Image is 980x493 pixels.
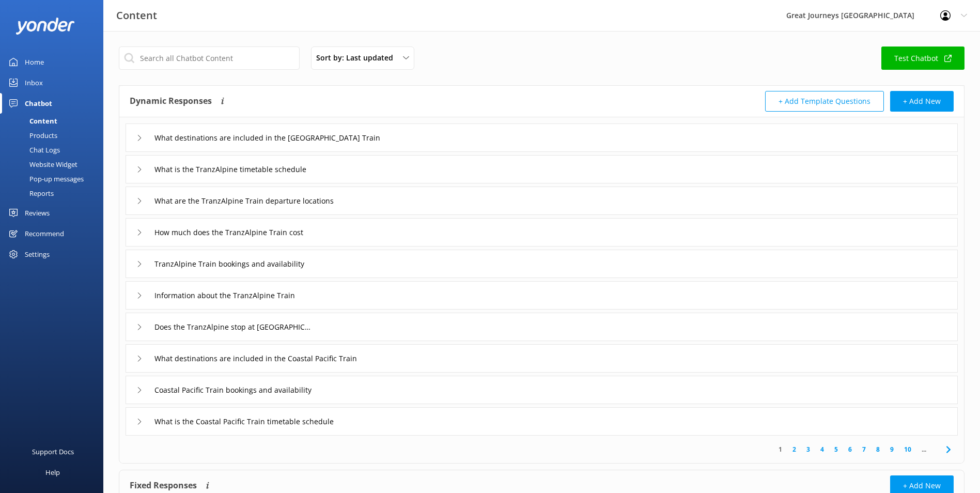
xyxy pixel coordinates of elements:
div: Help [45,462,60,483]
a: 5 [829,444,843,454]
a: 6 [843,444,857,454]
span: ... [916,444,931,454]
a: Reports [6,186,103,201]
a: 10 [899,444,916,454]
h4: Dynamic Responses [130,91,212,112]
div: Reviews [25,203,50,223]
button: + Add Template Questions [765,91,884,112]
a: Pop-up messages [6,172,103,186]
a: Chat Logs [6,143,103,157]
a: 2 [787,444,801,454]
div: Recommend [25,223,64,244]
div: Support Docs [32,441,74,462]
div: Chatbot [25,93,52,114]
a: Products [6,128,103,143]
a: 1 [773,444,787,454]
a: 7 [857,444,871,454]
span: Sort by: Last updated [316,52,399,64]
a: Test Chatbot [881,47,965,70]
div: Products [6,128,57,143]
h3: Content [116,7,157,24]
a: 9 [885,444,899,454]
input: Search all Chatbot Content [119,47,300,70]
a: 4 [815,444,829,454]
a: 3 [801,444,815,454]
div: Inbox [25,72,43,93]
a: Website Widget [6,157,103,172]
div: Settings [25,244,50,265]
div: Home [25,52,44,72]
a: Content [6,114,103,128]
div: Content [6,114,57,128]
div: Chat Logs [6,143,60,157]
div: Pop-up messages [6,172,84,186]
div: Website Widget [6,157,77,172]
button: + Add New [890,91,954,112]
a: 8 [871,444,885,454]
div: Reports [6,186,54,201]
img: yonder-white-logo.png [15,18,75,35]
